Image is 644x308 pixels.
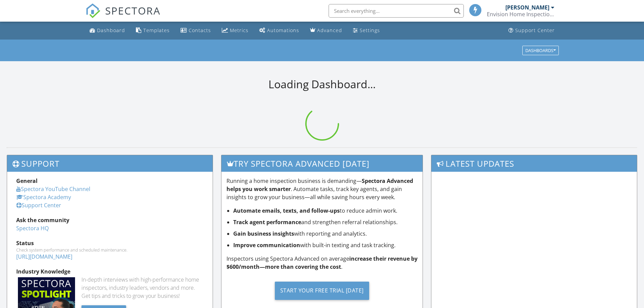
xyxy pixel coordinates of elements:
div: Status [16,239,204,247]
li: and strengthen referral relationships. [233,218,418,226]
div: Automations [267,27,299,33]
a: Settings [350,24,383,37]
a: Support Center [506,24,557,37]
a: SPECTORA [86,9,161,23]
a: Automations (Basic) [257,24,302,37]
strong: Gain business insights [233,230,294,237]
strong: Track agent performance [233,218,301,226]
a: Spectora HQ [16,224,49,232]
span: SPECTORA [105,3,161,18]
div: Check system performance and scheduled maintenance. [16,247,204,253]
img: The Best Home Inspection Software - Spectora [86,3,100,18]
div: Dashboard [97,27,125,33]
li: to reduce admin work. [233,207,418,215]
a: Spectora YouTube Channel [16,185,90,193]
div: Support Center [515,27,555,33]
div: Metrics [230,27,248,33]
h3: Try spectora advanced [DATE] [221,155,423,172]
a: Dashboard [87,24,128,37]
a: Templates [133,24,172,37]
a: Advanced [307,24,345,37]
p: Running a home inspection business is demanding— . Automate tasks, track key agents, and gain ins... [226,177,418,201]
div: [PERSON_NAME] [505,4,549,11]
div: Advanced [317,27,342,33]
a: Metrics [219,24,251,37]
div: In-depth interviews with high-performance home inspectors, industry leaders, vendors and more. Ge... [81,276,204,300]
strong: Spectora Advanced helps you work smarter [226,177,413,193]
li: with built-in texting and task tracking. [233,241,418,249]
div: Templates [143,27,170,33]
button: Dashboards [522,46,559,55]
div: Envision Home Inspections [487,11,554,18]
a: [URL][DOMAIN_NAME] [16,253,72,260]
div: Settings [360,27,380,33]
h3: Latest Updates [431,155,637,172]
div: Dashboards [525,48,556,53]
strong: General [16,177,38,185]
div: Industry Knowledge [16,267,204,276]
a: Contacts [178,24,214,37]
div: Contacts [189,27,211,33]
a: Start Your Free Trial [DATE] [226,276,418,305]
li: with reporting and analytics. [233,230,418,238]
div: Ask the community [16,216,204,224]
a: Spectora Academy [16,193,71,201]
strong: Automate emails, texts, and follow-ups [233,207,340,214]
input: Search everything... [329,4,464,18]
a: Support Center [16,202,61,209]
p: Inspectors using Spectora Advanced on average . [226,255,418,271]
div: Start Your Free Trial [DATE] [275,282,369,300]
strong: Improve communication [233,241,300,249]
h3: Support [7,155,213,172]
strong: increase their revenue by $600/month—more than covering the cost [226,255,418,270]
